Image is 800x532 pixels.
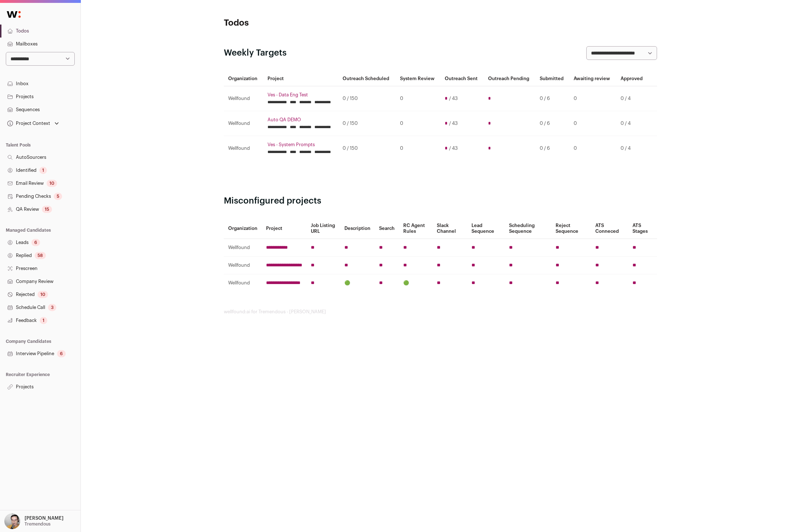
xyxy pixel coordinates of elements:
[505,218,551,239] th: Scheduling Sequence
[399,274,432,292] td: 🟢
[6,118,60,128] button: Open dropdown
[224,274,262,292] td: Wellfound
[268,142,334,148] a: Ves - System Prompts
[48,304,56,311] div: 3
[54,193,62,200] div: 5
[40,317,47,324] div: 1
[616,86,648,111] td: 0 / 4
[338,111,396,136] td: 0 / 150
[39,167,47,174] div: 1
[535,136,569,161] td: 0 / 6
[569,86,616,111] td: 0
[396,111,441,136] td: 0
[263,71,338,86] th: Project
[340,274,375,292] td: 🟢
[224,17,368,29] h1: Todos
[628,218,657,239] th: ATS Stages
[3,513,65,529] button: Open dropdown
[224,47,287,59] h2: Weekly Targets
[25,515,64,521] p: [PERSON_NAME]
[449,145,458,151] span: / 43
[535,111,569,136] td: 0 / 6
[47,180,57,187] div: 10
[268,117,334,123] a: Auto QA DEMO
[375,218,399,239] th: Search
[551,218,591,239] th: Reject Sequence
[224,195,657,207] h2: Misconfigured projects
[35,252,46,259] div: 58
[4,513,20,529] img: 144000-medium_jpg
[340,218,375,239] th: Description
[432,218,467,239] th: Slack Channel
[3,7,25,22] img: Wellfound
[616,71,648,86] th: Approved
[224,309,657,315] footer: wellfound:ai for Tremendous - [PERSON_NAME]
[25,521,51,527] p: Tremendous
[484,71,535,86] th: Outreach Pending
[569,71,616,86] th: Awaiting review
[224,136,263,161] td: Wellfound
[467,218,505,239] th: Lead Sequence
[591,218,628,239] th: ATS Conneced
[31,239,40,246] div: 6
[224,111,263,136] td: Wellfound
[396,71,441,86] th: System Review
[396,136,441,161] td: 0
[42,206,52,213] div: 15
[338,136,396,161] td: 0 / 150
[535,71,569,86] th: Submitted
[6,121,50,126] div: Project Context
[440,71,483,86] th: Outreach Sent
[224,86,263,111] td: Wellfound
[268,92,334,98] a: Ves - Data Eng Test
[399,218,432,239] th: RC Agent Rules
[535,86,569,111] td: 0 / 6
[449,96,458,101] span: / 43
[262,218,306,239] th: Project
[396,86,441,111] td: 0
[338,86,396,111] td: 0 / 150
[38,291,48,298] div: 10
[224,239,262,257] td: Wellfound
[57,350,66,357] div: 6
[224,257,262,274] td: Wellfound
[569,111,616,136] td: 0
[616,136,648,161] td: 0 / 4
[224,71,263,86] th: Organization
[306,218,340,239] th: Job Listing URL
[449,121,458,126] span: / 43
[569,136,616,161] td: 0
[338,71,396,86] th: Outreach Scheduled
[616,111,648,136] td: 0 / 4
[224,218,262,239] th: Organization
